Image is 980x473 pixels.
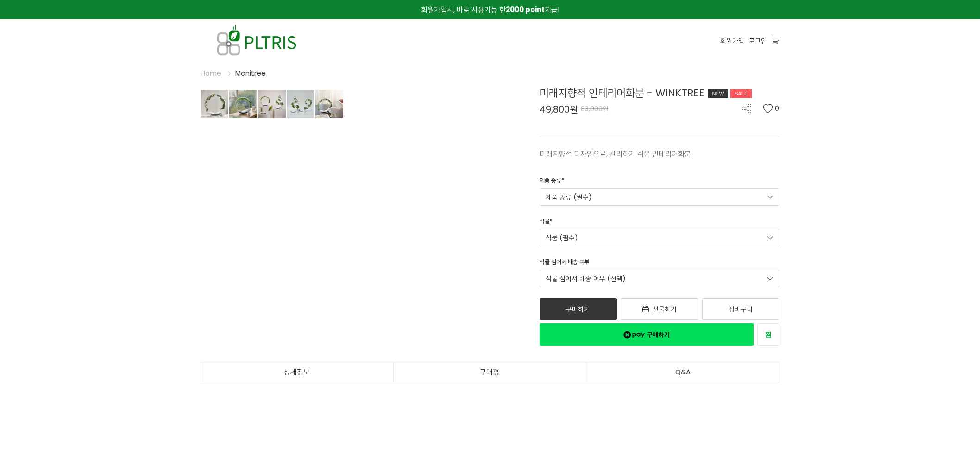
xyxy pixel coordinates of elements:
a: Q&A [586,362,779,382]
div: NEW [708,89,729,98]
span: 83,000원 [581,104,609,114]
div: 식물 심어서 배송 여부 [540,258,590,270]
div: 미래지향적 인테리어화분 - WINKTREE [540,85,780,101]
a: 선물하기 [621,298,698,320]
span: 회원가입시, 바로 사용가능 한 지급! [421,5,559,14]
p: 미래지향적 디자인으로, 관리하기 쉬운 인테리어화분 [540,148,780,159]
div: SALE [730,89,752,98]
div: 식물 [540,217,553,229]
span: 49,800원 [540,105,578,114]
strong: 2000 point [506,5,545,14]
a: 로그인 [749,36,767,46]
span: 0 [775,104,779,113]
a: Home [201,68,221,78]
span: 선물하기 [653,304,677,314]
a: 새창 [540,323,754,346]
a: 구매하기 [540,298,617,320]
a: 제품 종류 (필수) [540,188,780,206]
div: 제품 종류 [540,176,564,188]
button: 0 [763,104,779,113]
a: 새창 [757,323,779,346]
a: Monitree [235,68,266,78]
a: 구매평 [394,362,586,382]
a: 상세정보 [201,362,393,382]
a: 식물 심어서 배송 여부 (선택) [540,270,780,287]
a: 장바구니 [702,298,780,320]
a: 회원가입 [720,36,744,46]
a: 식물 (필수) [540,229,780,246]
